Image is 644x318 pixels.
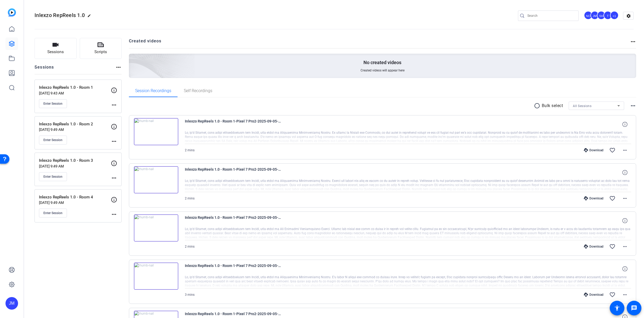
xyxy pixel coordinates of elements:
div: +1 [610,11,619,20]
button: Enter Session [39,99,67,108]
span: Self Recordings [184,89,212,93]
mat-icon: more_horiz [630,38,636,45]
span: Inlexzo RepReels 1.0 - Room 1-Pixel 7 Pro2-2025-09-05-11-06-31-502-0 [185,118,282,131]
div: NC [584,11,592,20]
div: Download [581,196,606,200]
p: Inlexzo RepReels 1.0 - Room 2 [39,121,111,127]
mat-icon: more_horiz [630,103,636,109]
span: 3 mins [185,293,195,297]
ngx-avatar: Nate Cleveland [584,11,593,20]
span: Enter Session [43,102,62,106]
span: 2 mins [185,148,195,152]
span: Inlexzo RepReels 1.0 [35,12,85,18]
mat-icon: more_horiz [111,211,117,217]
span: Enter Session [43,138,62,142]
p: [DATE] 9:43 AM [39,91,111,95]
img: thumb-nail [134,118,178,145]
p: Inlexzo RepReels 1.0 - Room 4 [39,194,111,200]
mat-icon: favorite_border [609,243,615,250]
ngx-avatar: Tinks [603,11,613,20]
img: thumb-nail [134,263,178,290]
button: Enter Session [39,136,67,144]
mat-icon: edit [87,14,94,20]
div: Download [581,293,606,297]
mat-icon: more_horiz [111,175,117,181]
button: Sessions [35,38,77,59]
mat-icon: favorite_border [609,147,615,153]
mat-icon: more_horiz [111,102,117,108]
mat-icon: more_horiz [622,195,628,202]
p: Bulk select [542,103,563,109]
div: T [603,11,612,20]
span: 2 mins [185,245,195,248]
mat-icon: message [631,305,637,311]
img: thumb-nail [134,214,178,242]
span: All Sessions [573,104,591,108]
span: Sessions [47,49,64,55]
h2: Sessions [35,64,54,74]
p: Inlexzo RepReels 1.0 - Room 1 [39,85,111,91]
h2: Created videos [129,38,630,48]
mat-icon: more_horiz [115,64,122,70]
mat-icon: more_horiz [111,138,117,144]
div: Download [581,148,606,152]
img: blue-gradient.svg [8,8,16,16]
button: Scripts [80,38,122,59]
button: Enter Session [39,209,67,217]
div: SH [597,11,606,20]
div: JM [590,11,599,20]
mat-icon: radio_button_unchecked [534,103,542,109]
span: Scripts [94,49,107,55]
mat-icon: more_horiz [622,292,628,298]
p: [DATE] 9:49 AM [39,127,111,132]
ngx-avatar: James Monte [590,11,600,20]
span: Enter Session [43,175,62,179]
span: Enter Session [43,211,62,215]
img: Creted videos background [70,2,195,115]
mat-icon: more_horiz [622,243,628,250]
p: No created videos [363,59,401,66]
img: thumb-nail [134,166,178,193]
p: [DATE] 9:49 AM [39,164,111,168]
p: [DATE] 9:49 AM [39,200,111,205]
span: Inlexzo RepReels 1.0 - Room 1-Pixel 7 Pro2-2025-09-05-10-55-37-385-0 [185,263,282,275]
ngx-avatar: Sean Healey [597,11,606,20]
div: Download [581,244,606,249]
button: Enter Session [39,172,67,181]
span: Inlexzo RepReels 1.0 - Room 1-Pixel 7 Pro2-2025-09-05-11-04-14-055-0 [185,166,282,179]
span: Created videos will appear here [361,68,404,72]
input: Search [527,13,574,19]
div: JM [5,297,18,310]
mat-icon: favorite_border [609,195,615,202]
span: 2 mins [185,197,195,200]
mat-icon: accessibility [614,305,620,311]
span: Inlexzo RepReels 1.0 - Room 1-Pixel 7 Pro2-2025-09-05-11-01-11-310-0 [185,214,282,227]
mat-icon: more_horiz [622,147,628,153]
p: Inlexzo RepReels 1.0 - Room 3 [39,158,111,164]
mat-icon: settings [623,12,634,20]
span: Session Recordings [135,89,171,93]
mat-icon: favorite_border [609,292,615,298]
